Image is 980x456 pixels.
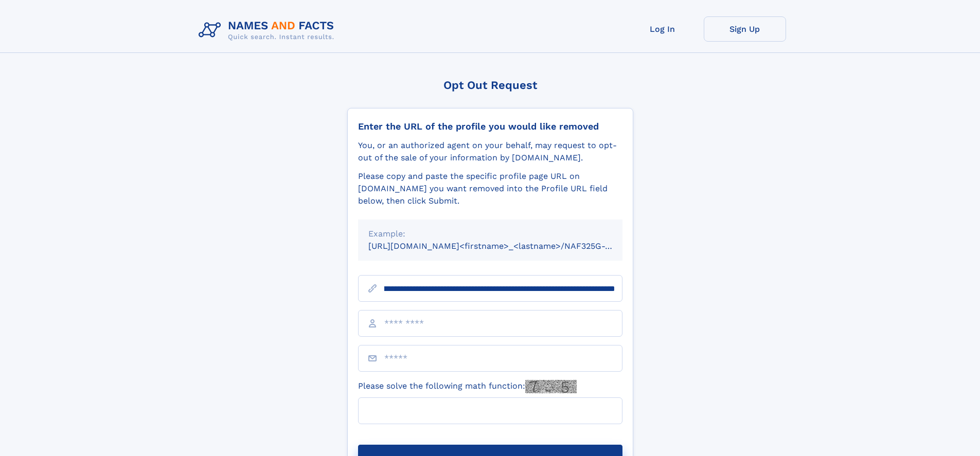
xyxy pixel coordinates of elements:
[704,16,786,42] a: Sign Up
[347,79,633,92] div: Opt Out Request
[358,380,577,393] label: Please solve the following math function:
[358,139,622,164] div: You, or an authorized agent on your behalf, may request to opt-out of the sale of your informatio...
[194,16,343,44] img: Logo Names and Facts
[368,241,642,251] small: [URL][DOMAIN_NAME]<firstname>_<lastname>/NAF325G-xxxxxxxx
[621,16,704,42] a: Log In
[358,121,622,132] div: Enter the URL of the profile you would like removed
[368,228,612,240] div: Example:
[358,170,622,207] div: Please copy and paste the specific profile page URL on [DOMAIN_NAME] you want removed into the Pr...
